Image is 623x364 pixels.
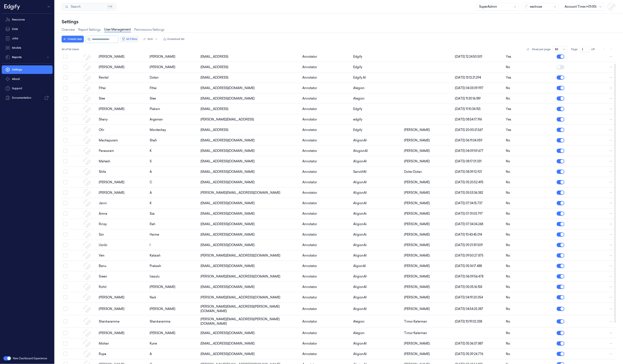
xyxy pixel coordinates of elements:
div: Annotator [302,191,350,195]
button: Select row [63,65,68,69]
div: No [506,201,553,205]
div: [PERSON_NAME] [404,128,452,132]
div: [EMAIL_ADDRESS][DOMAIN_NAME] [201,159,299,164]
div: Usribi [99,243,146,247]
a: Documentation [2,94,53,102]
div: No [506,307,553,311]
div: [DATE] 13:12:21.294 [455,75,502,80]
div: [PERSON_NAME] [404,253,452,258]
button: Select row [63,86,68,90]
button: About [2,75,53,83]
div: Annotator [302,352,350,356]
div: AligionAI [353,253,401,258]
nav: pagination [602,46,614,52]
div: K [150,201,197,205]
button: Search⌘K [62,3,116,11]
div: [PERSON_NAME][EMAIL_ADDRESS][DOMAIN_NAME] [201,191,299,195]
div: No [506,274,553,279]
span: Search [69,4,81,9]
div: [PERSON_NAME] [99,307,146,311]
div: [EMAIL_ADDRESS][DOMAIN_NAME] [201,201,299,205]
div: [DATE] 10:19:02.338 [455,319,502,324]
div: No [506,86,553,90]
button: Toggle Navigation [46,3,53,10]
div: No [506,96,553,101]
div: Argaman [150,117,197,122]
div: AlogionAI [353,149,401,153]
div: Annotator [302,331,350,335]
div: [PERSON_NAME] [99,180,146,185]
div: No [506,211,553,216]
div: Mordechay [150,128,197,132]
div: AligionAI [353,352,401,356]
div: No [506,191,553,195]
div: [PERSON_NAME][EMAIL_ADDRESS][DOMAIN_NAME] [201,274,299,279]
div: ven [99,253,146,258]
div: Naik [150,295,197,300]
div: No [506,138,553,143]
div: [EMAIL_ADDRESS][DOMAIN_NAME] [201,180,299,185]
div: AligionAI [353,341,401,346]
div: Edgify [353,65,401,69]
div: mahesh [99,159,146,164]
button: Reports [2,53,53,62]
a: Support [2,84,53,93]
button: Select row [63,341,68,346]
div: [EMAIL_ADDRESS][DOMAIN_NAME] [201,232,299,237]
p: Rows per page [532,47,551,51]
div: Annotator [302,138,350,143]
button: Select row [63,285,68,289]
div: [PERSON_NAME] [404,180,452,185]
div: No [506,232,553,237]
div: [EMAIL_ADDRESS][DOMAIN_NAME] [201,86,299,90]
div: Sza [150,211,197,216]
div: [DATE] 07:34:15.737 [455,201,502,205]
button: Select row [63,96,68,101]
div: [PERSON_NAME] [99,107,146,111]
button: Select row [63,138,68,142]
div: parasuram [99,149,146,153]
div: Rah [150,222,197,226]
div: AligionAI [353,285,401,289]
div: kataiah [150,253,197,258]
div: No [506,170,553,174]
div: [PERSON_NAME] [404,211,452,216]
div: [PERSON_NAME] [150,285,197,289]
div: [PERSON_NAME] [404,264,452,268]
div: AligionAI [353,295,401,300]
div: [EMAIL_ADDRESS][DOMAIN_NAME] [201,331,299,335]
div: machapuram [99,138,146,143]
a: Jobs [2,34,53,43]
div: Annotator [302,65,350,69]
div: Edgify AI [353,75,401,80]
a: Permissions Settings [134,28,164,32]
a: Models [2,44,53,52]
div: [PERSON_NAME][EMAIL_ADDRESS][PERSON_NAME][DOMAIN_NAME] [201,304,299,313]
button: Select row [63,75,68,80]
div: Alegion [353,86,401,90]
div: Dolev Dotan [404,170,452,174]
div: [DATE] 05:14:17.488 [455,264,502,268]
div: [PERSON_NAME] [150,331,197,335]
div: [EMAIL_ADDRESS] [201,65,299,69]
div: Edgify [353,107,401,111]
button: Select row [63,128,68,132]
div: [DATE] 11:30:16.189 [455,96,502,101]
div: rupa [99,352,146,356]
div: ivasulu [150,274,197,279]
div: [EMAIL_ADDRESS][DOMAIN_NAME] [201,149,299,153]
button: All Filters [120,36,139,43]
button: Select row [63,149,68,153]
div: [PERSON_NAME] [404,191,452,195]
div: I [150,243,197,247]
div: [PERSON_NAME] [99,191,146,195]
div: [PERSON_NAME] [150,65,197,69]
div: [DATE] 04:54:25.387 [455,307,502,311]
button: Select row [63,54,68,59]
div: [DATE] 10:43:45.014 [455,232,502,237]
div: No [506,159,553,164]
div: [PERSON_NAME] [404,232,452,237]
div: AligionAI [353,307,401,311]
div: [PERSON_NAME] [404,285,452,289]
div: Annotator [302,341,350,346]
